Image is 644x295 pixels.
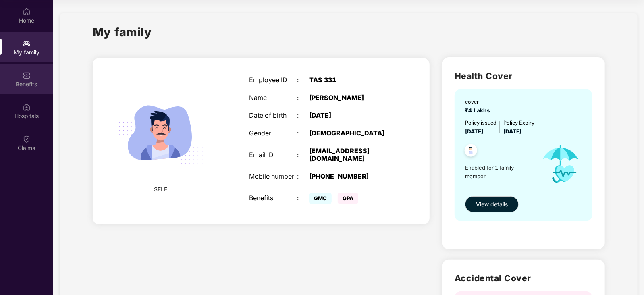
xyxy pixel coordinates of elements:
[297,172,310,180] div: :
[249,112,297,119] div: Date of birth
[249,129,297,137] div: Gender
[465,196,519,212] button: View details
[23,103,31,111] img: svg+xml;base64,PHN2ZyBpZD0iSG9zcGl0YWxzIiB4bWxucz0iaHR0cDovL3d3dy53My5vcmcvMjAwMC9zdmciIHdpZHRoPS...
[93,23,152,41] h1: My family
[297,151,310,159] div: :
[154,185,168,194] span: SELF
[297,94,310,102] div: :
[23,135,31,143] img: svg+xml;base64,PHN2ZyBpZD0iQ2xhaW0iIHhtbG5zPSJodHRwOi8vd3d3LnczLm9yZy8yMDAwL3N2ZyIgd2lkdGg9IjIwIi...
[455,69,592,83] h2: Health Cover
[309,112,393,119] div: [DATE]
[249,76,297,84] div: Employee ID
[297,129,310,137] div: :
[455,272,592,285] h2: Accidental Cover
[465,128,483,135] span: [DATE]
[309,193,332,204] span: GMC
[23,71,31,79] img: svg+xml;base64,PHN2ZyBpZD0iQmVuZWZpdHMiIHhtbG5zPSJodHRwOi8vd3d3LnczLm9yZy8yMDAwL3N2ZyIgd2lkdGg9Ij...
[297,194,310,202] div: :
[309,94,393,102] div: [PERSON_NAME]
[338,193,358,204] span: GPA
[465,164,534,180] span: Enabled for 1 family member
[249,151,297,159] div: Email ID
[465,107,493,114] span: ₹4 Lakhs
[309,172,393,180] div: [PHONE_NUMBER]
[108,80,213,185] img: svg+xml;base64,PHN2ZyB4bWxucz0iaHR0cDovL3d3dy53My5vcmcvMjAwMC9zdmciIHdpZHRoPSIyMjQiIGhlaWdodD0iMT...
[249,194,297,202] div: Benefits
[476,200,508,209] span: View details
[249,172,297,180] div: Mobile number
[297,112,310,119] div: :
[309,129,393,137] div: [DEMOGRAPHIC_DATA]
[297,76,310,84] div: :
[309,76,393,84] div: TAS 331
[461,142,481,162] img: svg+xml;base64,PHN2ZyB4bWxucz0iaHR0cDovL3d3dy53My5vcmcvMjAwMC9zdmciIHdpZHRoPSI0OC45NDMiIGhlaWdodD...
[534,136,587,193] img: icon
[249,94,297,102] div: Name
[23,39,31,48] img: svg+xml;base64,PHN2ZyB3aWR0aD0iMjAiIGhlaWdodD0iMjAiIHZpZXdCb3g9IjAgMCAyMCAyMCIgZmlsbD0ibm9uZSIgeG...
[465,119,497,127] div: Policy issued
[309,147,393,162] div: [EMAIL_ADDRESS][DOMAIN_NAME]
[465,98,493,106] div: cover
[503,119,534,127] div: Policy Expiry
[23,8,31,16] img: svg+xml;base64,PHN2ZyBpZD0iSG9tZSIgeG1sbnM9Imh0dHA6Ly93d3cudzMub3JnLzIwMDAvc3ZnIiB3aWR0aD0iMjAiIG...
[503,128,521,135] span: [DATE]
